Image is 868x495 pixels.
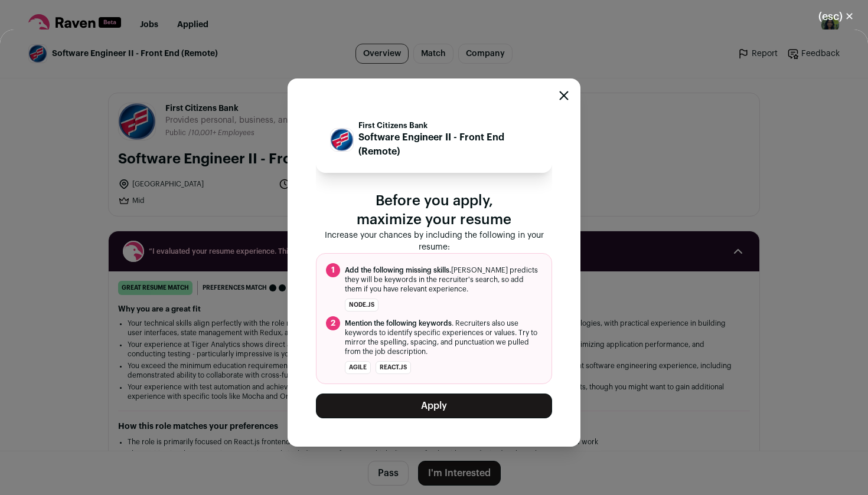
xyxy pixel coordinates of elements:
[326,263,340,277] span: 1
[345,319,542,356] span: . Recruiters also use keywords to identify specific experiences or values. Try to mirror the spel...
[331,129,353,151] img: ac1bf77fd33e597f2ec178460fb5deb5fbd4b3a906cda9a0679011878baceedf.jpg
[316,394,552,418] button: Apply
[376,361,411,374] li: React.js
[345,265,542,294] span: [PERSON_NAME] predicts they will be keywords in the recruiter's search, so add them if you have r...
[804,4,868,29] button: Close modal
[326,316,340,330] span: 2
[358,121,538,130] p: First Citizens Bank
[316,192,552,230] p: Before you apply, maximize your resume
[316,230,552,253] p: Increase your chances by including the following in your resume:
[345,267,451,274] span: Add the following missing skills.
[345,320,452,327] span: Mention the following keywords
[358,130,538,159] p: Software Engineer II - Front End (Remote)
[559,91,569,100] button: Close modal
[345,361,371,374] li: agile
[345,299,378,312] li: Node.js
